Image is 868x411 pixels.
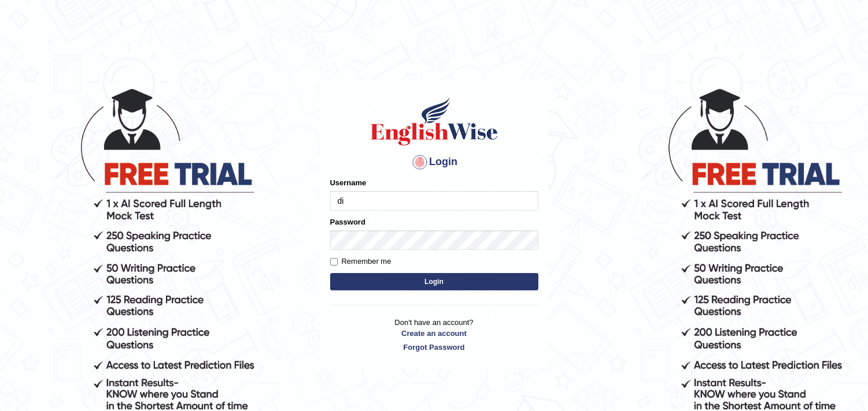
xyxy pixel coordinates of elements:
input: Remember me [330,258,338,266]
label: Remember me [330,256,391,267]
p: Don't have an account? [330,317,538,353]
img: Logo of English Wise sign in for intelligent practice with AI [368,95,500,147]
a: Forgot Password [330,342,538,353]
label: Password [330,216,365,227]
a: Create an account [330,328,538,339]
button: Login [330,273,538,290]
h4: Login [330,153,538,171]
label: Username [330,177,367,188]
